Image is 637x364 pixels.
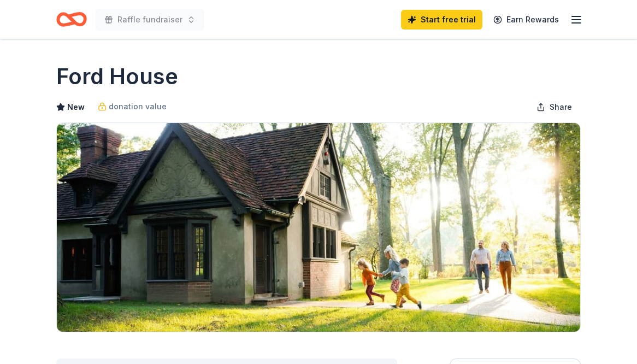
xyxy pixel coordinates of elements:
[117,13,182,26] span: Raffle fundraiser
[550,101,572,114] span: Share
[96,9,204,31] button: Raffle fundraiser
[401,10,482,30] a: Start free trial
[487,10,565,30] a: Earn Rewards
[57,123,580,332] img: Image for Ford House
[98,100,167,113] a: donation value
[109,100,167,113] span: donation value
[67,101,85,114] span: New
[56,7,87,32] a: Home
[56,61,178,92] h1: Ford House
[528,96,581,118] button: Share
